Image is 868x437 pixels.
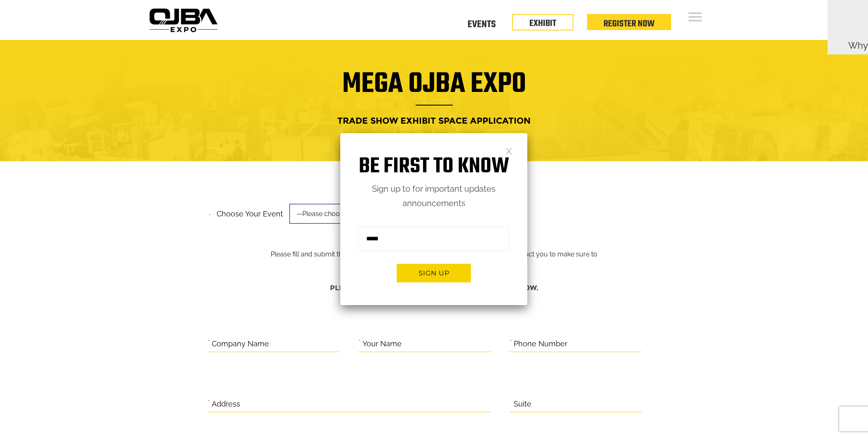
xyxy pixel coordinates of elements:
label: Address [212,398,240,411]
p: Please fill and submit the information below and one of our team members will contact you to make... [264,207,604,272]
label: Your Name [363,338,402,350]
h4: Please complete the required information below. [208,280,661,296]
label: Suite [514,398,531,411]
p: Sign up to for important updates announcements [340,182,527,211]
h4: Trade Show Exhibit Space Application [152,113,716,128]
label: Company Name [212,338,269,350]
label: Phone Number [514,338,567,350]
a: EXHIBIT [529,16,556,31]
label: Choose your event [212,202,283,221]
a: Register Now [604,17,655,31]
a: Close [505,147,512,154]
span: —Please choose an option— [289,204,405,224]
h1: Be first to know [340,154,527,180]
button: Sign up [397,264,471,282]
h1: Mega OJBA Expo [152,73,716,106]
